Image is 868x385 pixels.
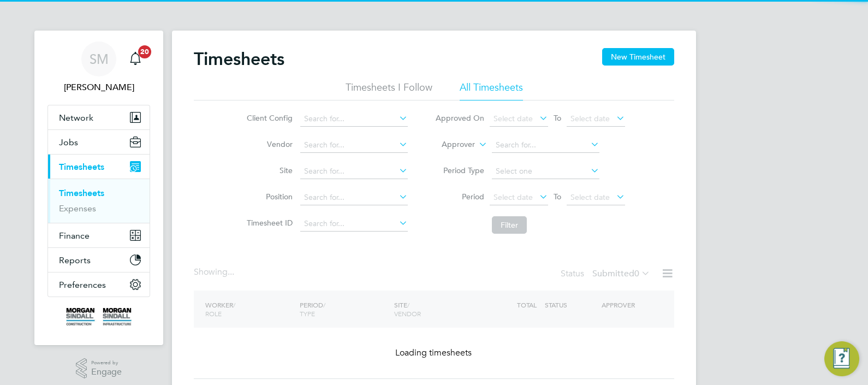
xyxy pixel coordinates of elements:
[570,114,610,123] span: Select date
[346,81,432,100] li: Timesheets I Follow
[634,268,639,279] span: 0
[494,192,533,202] span: Select date
[47,42,150,94] a: SM[PERSON_NAME]
[435,192,484,202] label: Period
[570,192,610,202] span: Select date
[243,165,293,175] label: Site
[550,189,564,204] span: To
[59,230,90,241] span: Finance
[824,341,859,376] button: Engage Resource Center
[48,155,150,179] button: Timesheets
[59,280,106,290] span: Preferences
[59,255,91,265] span: Reports
[59,203,96,214] a: Expenses
[76,358,122,379] a: Powered byEngage
[300,190,408,205] input: Search for...
[91,368,122,377] span: Engage
[435,113,484,123] label: Approved On
[59,162,104,172] span: Timesheets
[194,266,236,278] div: Showing
[435,165,484,175] label: Period Type
[243,192,293,202] label: Position
[228,266,234,277] span: ...
[494,114,533,123] span: Select date
[300,216,408,232] input: Search for...
[300,164,408,179] input: Search for...
[59,112,93,123] span: Network
[243,218,293,228] label: Timesheet ID
[47,81,150,94] span: Scott McCrory
[300,138,408,153] input: Search for...
[66,308,132,325] img: morgansindall-logo-retina.png
[550,111,564,125] span: To
[124,42,146,76] a: 20
[300,111,408,127] input: Search for...
[48,179,150,223] div: Timesheets
[492,216,527,234] button: Filter
[426,139,475,150] label: Approver
[48,105,150,129] button: Network
[592,268,650,279] label: Submitted
[138,45,151,58] span: 20
[492,138,599,153] input: Search for...
[34,31,163,345] nav: Main navigation
[561,266,652,282] div: Status
[48,223,150,247] button: Finance
[243,113,293,123] label: Client Config
[492,164,599,179] input: Select one
[194,48,284,70] h2: Timesheets
[48,273,150,297] button: Preferences
[243,139,293,149] label: Vendor
[47,308,150,325] a: Go to home page
[460,81,523,100] li: All Timesheets
[91,358,122,368] span: Powered by
[48,248,150,272] button: Reports
[59,188,104,198] a: Timesheets
[602,48,674,66] button: New Timesheet
[48,130,150,154] button: Jobs
[59,137,78,147] span: Jobs
[90,52,109,66] span: SM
